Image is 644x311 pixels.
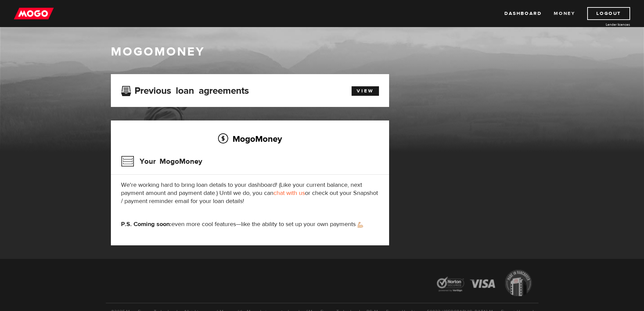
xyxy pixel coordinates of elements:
a: Dashboard [504,7,542,20]
h3: Previous loan agreements [121,85,249,94]
p: even more cool features—like the ability to set up your own payments [121,220,379,228]
img: legal-icons-92a2ffecb4d32d839781d1b4e4802d7b.png [430,265,539,303]
a: Lender licences [579,22,630,27]
a: chat with us [273,189,305,197]
strong: P.S. Coming soon: [121,220,171,228]
img: mogo_logo-11ee424be714fa7cbb0f0f49df9e16ec.png [14,7,54,20]
a: Money [554,7,575,20]
a: View [352,86,379,96]
img: strong arm emoji [358,222,363,228]
h3: Your MogoMoney [121,153,202,170]
h1: MogoMoney [111,45,533,59]
a: Logout [587,7,630,20]
h2: MogoMoney [121,132,379,146]
p: We're working hard to bring loan details to your dashboard! (Like your current balance, next paym... [121,181,379,205]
